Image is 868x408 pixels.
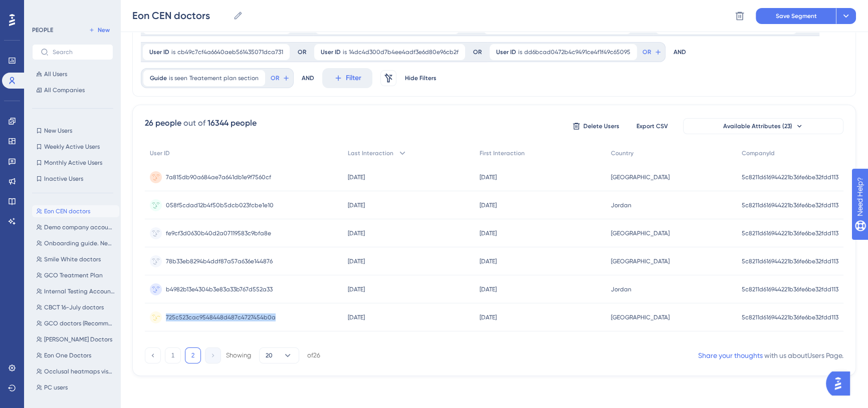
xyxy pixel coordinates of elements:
span: 725c523cac9548448d487c4727454b0a [166,313,276,321]
div: of 26 [307,351,320,360]
span: Delete Users [583,122,619,130]
span: Save Segment [776,12,817,20]
span: [GEOGRAPHIC_DATA] [611,173,670,181]
span: New [98,26,110,34]
span: Eon CEN doctors [44,207,90,215]
button: Hide Filters [404,70,437,86]
span: First Interaction [480,149,525,157]
span: 5c8211d616944221b36fe6be32fdd113 [742,229,838,237]
button: OR [269,70,291,86]
span: Smile White doctors [44,255,101,263]
span: [PERSON_NAME] Doctors [44,335,112,343]
span: CompanyId [742,149,775,157]
span: 20 [266,351,273,359]
time: [DATE] [348,230,365,237]
button: 1 [165,347,181,363]
span: 5c8211d616944221b36fe6be32fdd113 [742,257,838,265]
span: All Companies [44,86,85,94]
button: [PERSON_NAME] Doctors [32,333,119,345]
span: Hide Filters [405,74,437,82]
button: OR [641,44,663,60]
span: Onboarding guide. New users [44,239,115,247]
button: Smile White doctors [32,253,119,265]
div: Showing [226,351,251,360]
div: PEOPLE [32,26,53,34]
div: with us about Users Page . [698,349,843,361]
span: Export CSV [636,122,668,130]
span: fe9cf3d0630b40d2a07119583c9bfa8e [166,229,271,237]
button: New [85,24,113,36]
button: All Companies [32,84,113,96]
button: Inactive Users [32,173,113,185]
button: All Users [32,68,113,80]
button: 2 [185,347,201,363]
span: [GEOGRAPHIC_DATA] [611,257,670,265]
span: User ID [149,48,169,56]
span: 5c8211d616944221b36fe6be32fdd113 [742,173,838,181]
div: AND [302,68,314,88]
span: Treatement plan section [189,74,259,82]
button: New Users [32,125,113,137]
span: [GEOGRAPHIC_DATA] [611,229,670,237]
span: 78b33eb8294b4ddf87a57a636e144876 [166,257,273,265]
input: Segment Name [132,9,229,23]
time: [DATE] [348,258,365,265]
span: CBCT 16-July doctors [44,303,104,311]
span: is seen [169,74,187,82]
time: [DATE] [480,258,497,265]
button: Save Segment [756,8,836,24]
button: Demo company accounts [32,221,119,233]
time: [DATE] [480,174,497,181]
span: Inactive Users [44,175,83,183]
button: Filter [322,68,372,88]
span: Filter [346,72,361,84]
span: Occlusal heatmaps visualisation [44,367,115,375]
span: 14dc4d300d7b4ee4adf3e6d80e96cb2f [349,48,459,56]
time: [DATE] [480,202,497,209]
span: Need Help? [24,3,63,15]
time: [DATE] [348,314,365,321]
span: Guide [150,74,167,82]
button: Eon CEN doctors [32,205,119,217]
div: OR [298,48,306,56]
span: Country [611,149,633,157]
button: Eon One Doctors [32,349,119,361]
span: Monthly Active Users [44,159,102,167]
button: Delete Users [571,118,621,134]
span: GCO doctors (Recommend best package) [44,319,115,327]
span: User ID [150,149,170,157]
span: All Users [44,70,67,78]
button: Available Attributes (23) [683,118,843,134]
span: cb49c7cf4a6640aeb561435071dca731 [177,48,283,56]
span: User ID [496,48,516,56]
span: is [343,48,347,56]
span: PC users [44,383,68,391]
button: GCO doctors (Recommend best package) [32,317,119,329]
a: Share your thoughts [698,351,763,359]
button: CBCT 16-July doctors [32,301,119,313]
span: [GEOGRAPHIC_DATA] [611,313,670,321]
span: Last Interaction [348,149,393,157]
span: Jordan [611,285,631,293]
button: 20 [259,347,299,363]
span: 5c8211d616944221b36fe6be32fdd113 [742,313,838,321]
span: 7a815db90a684ae7a641db1e9f7560cf [166,173,271,181]
span: is [171,48,175,56]
time: [DATE] [348,202,365,209]
span: 5c8211d616944221b36fe6be32fdd113 [742,201,838,209]
button: Export CSV [627,118,677,134]
button: Onboarding guide. New users [32,237,119,249]
time: [DATE] [480,314,497,321]
span: Demo company accounts [44,223,115,231]
div: OR [473,48,482,56]
span: Eon One Doctors [44,351,91,359]
div: AND [674,42,686,62]
time: [DATE] [480,230,497,237]
button: Monthly Active Users [32,157,113,169]
span: 5c8211d616944221b36fe6be32fdd113 [742,285,838,293]
span: OR [642,48,651,56]
span: Internal Testing Accounts [44,287,115,295]
span: 058f5cdad12b4f50b5dcb023fcbe1e10 [166,201,274,209]
span: GCO Treatment Plan [44,271,103,279]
